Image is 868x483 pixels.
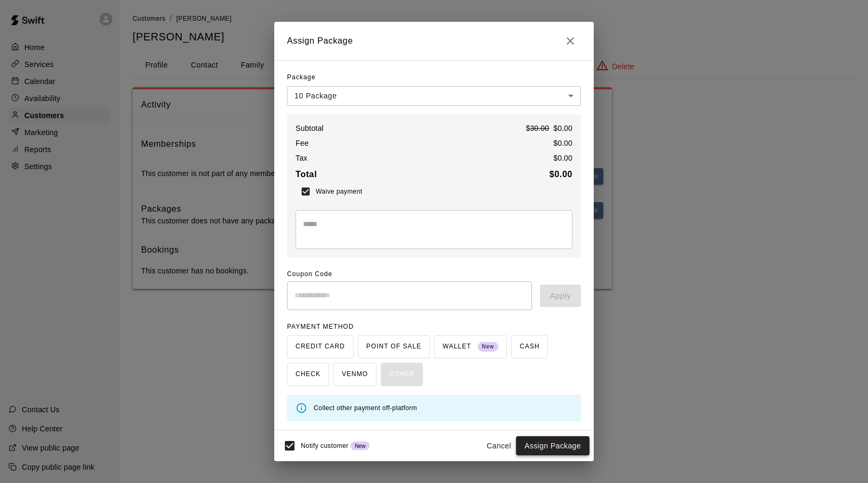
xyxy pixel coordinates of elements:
p: $ [526,123,572,134]
span: Coupon Code [287,266,581,283]
button: Assign Package [516,436,589,456]
span: New [350,443,370,449]
span: $0.00 [553,124,572,132]
p: Tax [296,153,307,163]
h2: Assign Package [274,22,594,60]
button: Cancel [482,436,516,456]
p: $ 0.00 [553,138,572,148]
div: 10 Package [287,86,581,106]
button: Close [560,30,581,52]
b: Total [296,170,317,179]
p: Fee [296,138,309,148]
span: Collect other payment off-platform [314,404,417,412]
span: 30.00 [530,124,549,132]
b: $ 0.00 [550,170,572,179]
span: Waive payment [316,188,362,195]
span: Notify customer [301,442,348,449]
p: $ 0.00 [553,153,572,163]
span: PAYMENT METHOD [287,323,354,330]
p: Subtotal [296,123,324,134]
span: Package [287,69,316,86]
